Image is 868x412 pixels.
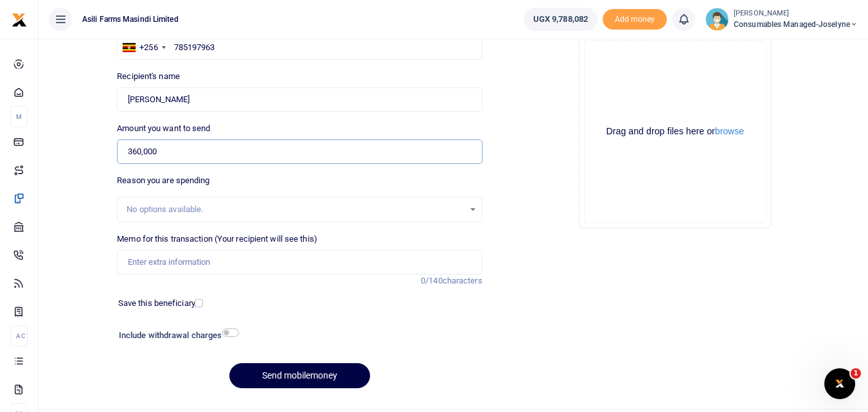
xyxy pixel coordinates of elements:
[117,35,482,60] input: Enter phone number
[824,368,855,399] iframe: Intercom live chat
[524,8,598,31] a: UGX 9,788,082
[585,125,766,138] div: Drag and drop files here or
[117,70,180,83] label: Recipient's name
[421,276,443,285] span: 0/140
[603,9,667,30] li: Toup your wallet
[119,330,233,341] h6: Include withdrawal charges
[443,276,483,285] span: characters
[12,14,27,24] a: logo-small logo-large logo-large
[603,9,667,30] span: Add money
[579,35,772,228] div: File Uploader
[705,8,858,31] a: profile-user [PERSON_NAME] Consumables managed-Joselyne
[229,363,370,388] button: Send mobilemoney
[139,41,157,54] div: +256
[10,106,28,127] li: M
[734,19,858,30] span: Consumables managed-Joselyne
[12,12,27,28] img: logo-small
[117,87,482,112] input: Loading name...
[118,297,195,310] label: Save this beneficiary
[705,8,729,31] img: profile-user
[117,122,210,135] label: Amount you want to send
[117,250,482,274] input: Enter extra information
[603,13,667,23] a: Add money
[533,13,588,26] span: UGX 9,788,082
[77,13,184,25] span: Asili Farms Masindi Limited
[851,368,861,379] span: 1
[715,127,744,136] button: browse
[127,203,463,216] div: No options available.
[117,174,209,187] label: Reason you are spending
[117,139,482,164] input: UGX
[518,8,603,31] li: Wallet ballance
[117,233,317,246] label: Memo for this transaction (Your recipient will see this)
[734,8,858,19] small: [PERSON_NAME]
[10,325,28,346] li: Ac
[118,36,169,59] div: Uganda: +256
